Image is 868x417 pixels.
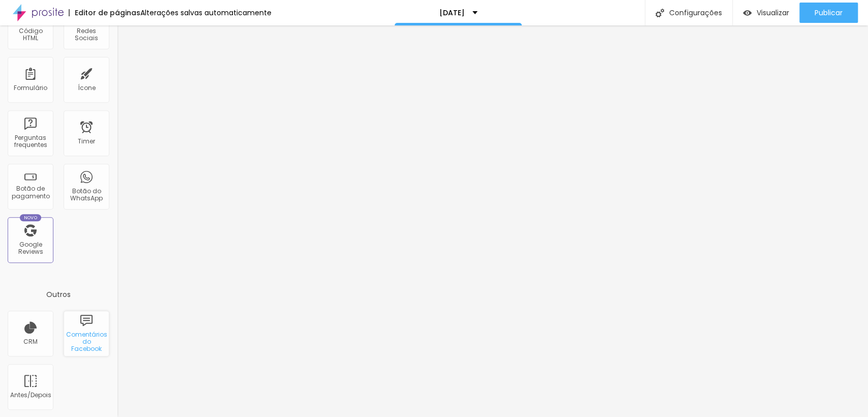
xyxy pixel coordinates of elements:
[14,84,47,92] div: Formulário
[815,9,843,17] span: Publicar
[757,9,789,17] span: Visualizar
[10,392,50,399] div: Antes/Depois
[439,9,465,16] p: [DATE]
[799,3,858,23] button: Publicar
[78,84,96,92] div: Ícone
[10,27,50,42] div: Código HTML
[743,9,752,17] img: view-1.svg
[23,338,38,345] div: CRM
[66,331,106,353] div: Comentários do Facebook
[10,134,50,149] div: Perguntas frequentes
[66,27,106,42] div: Redes Sociais
[10,185,50,200] div: Botão de pagamento
[140,9,272,16] div: Alterações salvas automaticamente
[20,214,42,221] div: Novo
[69,9,140,16] div: Editor de páginas
[10,241,50,256] div: Google Reviews
[117,25,868,417] iframe: Editor
[78,138,95,145] div: Timer
[655,9,664,17] img: Icone
[733,3,799,23] button: Visualizar
[66,188,106,202] div: Botão do WhatsApp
